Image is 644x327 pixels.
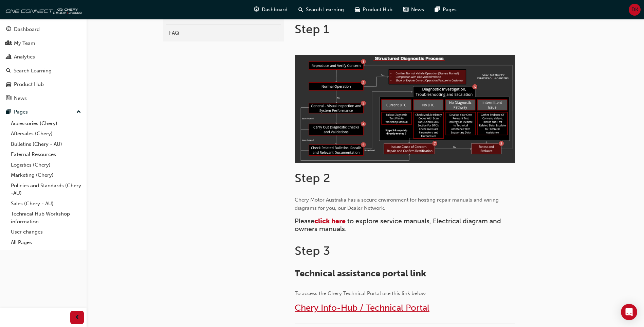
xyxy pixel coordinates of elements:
span: Step 2 [295,171,330,185]
a: My Team [3,37,84,50]
a: Logistics (Chery) [8,160,84,170]
div: Dashboard [14,25,40,33]
div: Analytics [14,53,35,61]
button: Pages [3,106,84,118]
a: Analytics [3,51,84,63]
a: External Resources [8,149,84,160]
span: Please [295,217,314,225]
div: Pages [14,108,28,116]
span: news-icon [403,5,408,14]
a: news-iconNews [398,3,429,17]
a: News [3,92,84,105]
a: search-iconSearch Learning [293,3,349,17]
span: Step 1 [295,22,329,36]
a: All Pages [8,237,84,248]
a: Policies and Standards (Chery -AU) [8,180,84,199]
span: guage-icon [6,27,11,33]
a: Technical Hub Workshop information [8,209,84,227]
span: Technical assistance portal link [295,268,426,279]
a: Search Learning [3,65,84,77]
span: Chery Motor Australia has a secure environment for hosting repair manuals and wiring diagrams for... [295,197,500,211]
div: Open Intercom Messenger [621,304,637,320]
div: My Team [14,39,35,47]
span: prev-icon [75,313,80,322]
span: To access the Chery Technical Portal use this link below [295,290,426,296]
span: car-icon [6,82,11,88]
a: Marketing (Chery) [8,170,84,180]
a: Aftersales (Chery) [8,128,84,139]
span: to explore service manuals, Electrical diagram and owners manuals. [295,217,503,233]
button: DashboardMy TeamAnalyticsSearch LearningProduct HubNews [3,22,84,106]
div: Product Hub [14,81,44,88]
span: Step 3 [295,243,330,258]
a: Accessories (Chery) [8,118,84,129]
span: Search Learning [306,6,344,14]
span: Dashboard [262,6,288,14]
span: pages-icon [6,109,11,115]
a: guage-iconDashboard [249,3,293,17]
span: Pages [443,6,457,14]
img: oneconnect [3,3,81,16]
span: Product Hub [363,6,392,14]
a: User changes [8,227,84,237]
a: Chery Info-Hub / Technical Portal [295,303,429,313]
button: DK [629,4,641,16]
span: pages-icon [435,5,440,14]
span: car-icon [355,5,360,14]
span: search-icon [6,68,11,74]
span: chart-icon [6,54,11,60]
span: people-icon [6,40,11,47]
a: Sales (Chery - AU) [8,199,84,209]
div: FAQ [169,29,278,37]
div: News [14,94,27,102]
a: Bulletins (Chery - AU) [8,139,84,150]
a: pages-iconPages [429,3,462,17]
a: car-iconProduct Hub [349,3,398,17]
a: Dashboard [3,23,84,36]
span: search-icon [298,5,303,14]
span: News [411,6,424,14]
a: click here [314,217,346,225]
a: FAQ [166,27,281,39]
span: up-icon [76,108,81,117]
span: DK [631,6,638,14]
a: Product Hub [3,78,84,91]
span: guage-icon [254,5,259,14]
div: Search Learning [14,67,52,75]
span: news-icon [6,96,11,102]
